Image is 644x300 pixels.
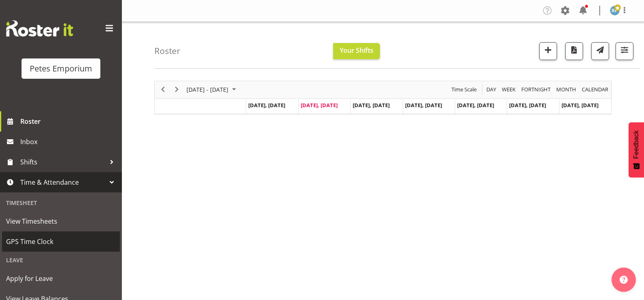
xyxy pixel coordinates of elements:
button: Add a new shift [539,42,557,60]
img: Rosterit website logo [6,20,73,37]
span: Shifts [20,156,106,168]
span: GPS Time Clock [6,235,116,248]
button: Feedback - Show survey [629,122,644,177]
div: Leave [2,252,120,268]
button: Download a PDF of the roster according to the set date range. [565,42,583,60]
a: Apply for Leave [2,268,120,289]
img: reina-puketapu721.jpg [610,6,620,15]
h4: Roster [154,46,180,56]
a: View Timesheets [2,211,120,231]
span: Feedback [633,130,640,159]
img: help-xxl-2.png [620,276,628,284]
button: Your Shifts [333,43,380,59]
div: Timesheet [2,194,120,211]
span: Your Shifts [340,46,373,55]
div: Petes Emporium [30,63,92,75]
span: Time & Attendance [20,176,106,188]
button: Send a list of all shifts for the selected filtered period to all rostered employees. [591,42,609,60]
span: Apply for Leave [6,272,116,285]
span: View Timesheets [6,215,116,227]
span: Roster [20,115,118,127]
button: Filter Shifts [616,42,633,60]
span: Inbox [20,136,118,148]
a: GPS Time Clock [2,231,120,252]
